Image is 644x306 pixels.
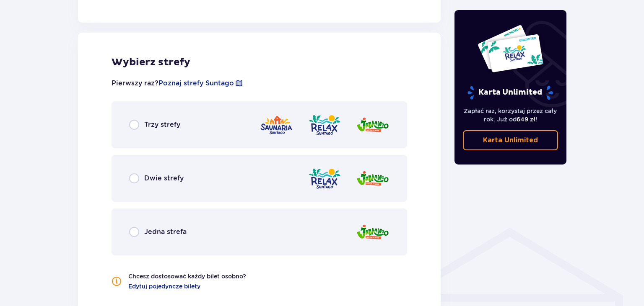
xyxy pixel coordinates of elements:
[158,79,234,88] a: Poznaj strefy Suntago
[477,24,544,73] img: Dwie karty całoroczne do Suntago z napisem 'UNLIMITED RELAX', na białym tle z tropikalnymi liśćmi...
[308,113,341,137] img: Relax
[356,220,390,244] img: Jamango
[260,113,293,137] img: Saunaria
[144,120,180,129] span: Trzy strefy
[144,227,187,237] span: Jedna strefa
[112,56,407,69] h2: Wybierz strefy
[517,116,535,123] span: 649 zł
[356,167,390,190] img: Jamango
[467,85,554,100] p: Karta Unlimited
[112,79,243,88] p: Pierwszy raz?
[483,136,538,145] p: Karta Unlimited
[356,113,390,137] img: Jamango
[463,130,558,150] a: Karta Unlimited
[144,174,184,183] span: Dwie strefy
[308,167,341,190] img: Relax
[128,282,200,291] a: Edytuj pojedyncze bilety
[128,272,246,280] p: Chcesz dostosować każdy bilet osobno?
[463,107,558,123] p: Zapłać raz, korzystaj przez cały rok. Już od !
